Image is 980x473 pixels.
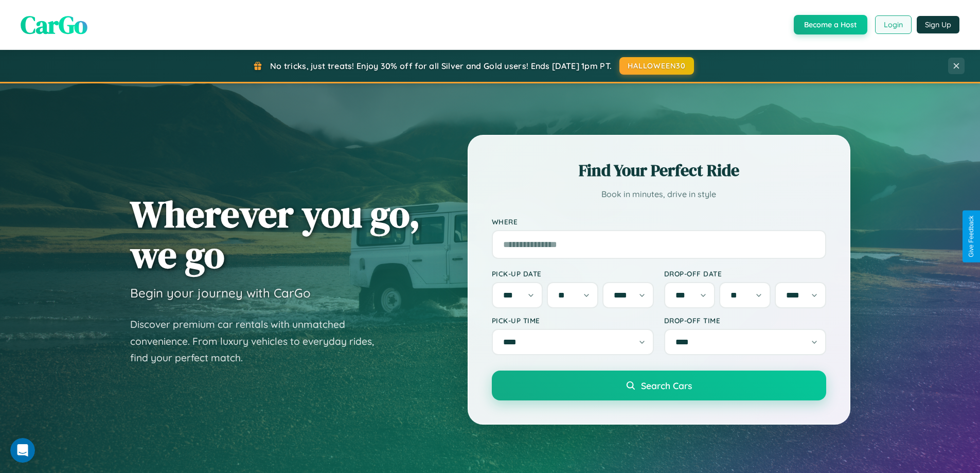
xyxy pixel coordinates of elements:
[492,269,654,278] label: Pick-up Date
[619,57,694,75] button: HALLOWEEN30
[130,194,420,275] h1: Wherever you go, we go
[664,316,826,325] label: Drop-off Time
[664,269,826,278] label: Drop-off Date
[875,15,912,34] button: Login
[492,316,654,325] label: Pick-up Time
[10,438,35,463] iframe: Intercom live chat
[917,16,959,33] button: Sign Up
[21,8,87,42] span: CarGo
[492,159,826,182] h2: Find Your Perfect Ride
[492,371,826,400] button: Search Cars
[270,61,612,71] span: No tricks, just treats! Enjoy 30% off for all Silver and Gold users! Ends [DATE] 1pm PT.
[130,316,387,366] p: Discover premium car rentals with unmatched convenience. From luxury vehicles to everyday rides, ...
[492,217,826,226] label: Where
[641,380,692,391] span: Search Cars
[794,15,867,34] button: Become a Host
[968,216,975,257] div: Give Feedback
[130,285,311,301] h3: Begin your journey with CarGo
[492,187,826,202] p: Book in minutes, drive in style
